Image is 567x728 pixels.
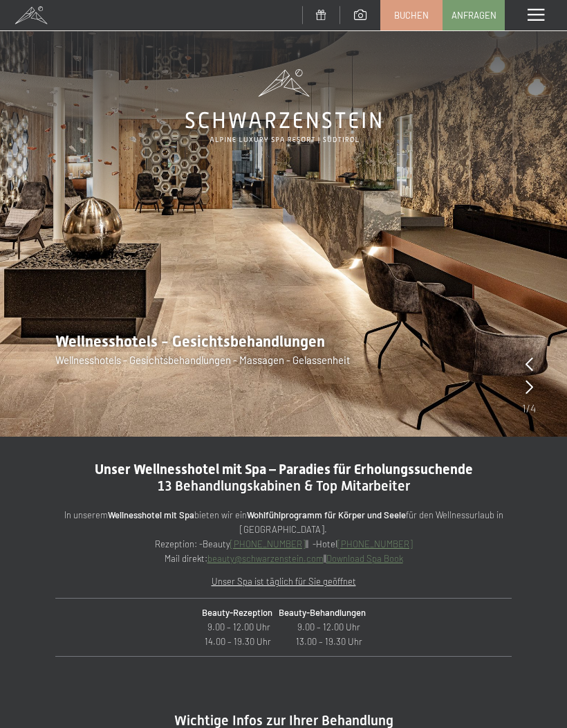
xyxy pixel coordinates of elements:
[443,1,504,30] a: Anfragen
[202,607,366,618] strong: Beauty-Rezeption Beauty-Behandlungen
[55,354,350,366] span: Wellnesshotels - Gesichtsbehandlungen - Massagen - Gelassenheit
[207,553,324,564] a: beauty@schwarzenstein.com
[526,401,530,416] span: /
[230,538,306,549] a: [PHONE_NUMBER]
[158,477,410,494] span: 13 Behandlungskabinen & Top Mitarbeiter
[522,401,526,416] span: 1
[326,553,403,564] a: Download Spa Book
[381,1,442,30] a: Buchen
[55,508,512,565] p: In unserem bieten wir ein für den Wellnessurlaub in [GEOGRAPHIC_DATA]. Rezeption: -Beauty || -Hot...
[66,606,501,648] p: 9.00 – 12.00 Uhr 9.00 – 12.00 Uhr 14.00 – 19.30 Uhr 13.00 – 19.30 Uhr
[108,509,194,520] strong: Wellnesshotel mit Spa
[55,333,325,350] span: Wellnesshotels - Gesichtsbehandlungen
[394,9,429,21] span: Buchen
[337,538,413,549] a: [PHONE_NUMBER]
[212,576,356,587] u: Unser Spa ist täglich für Sie geöffnet
[95,461,473,477] span: Unser Wellnesshotel mit Spa – Paradies für Erholungssuchende
[452,9,496,21] span: Anfragen
[530,401,536,416] span: 4
[247,509,406,520] strong: Wohlfühlprogramm für Körper und Seele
